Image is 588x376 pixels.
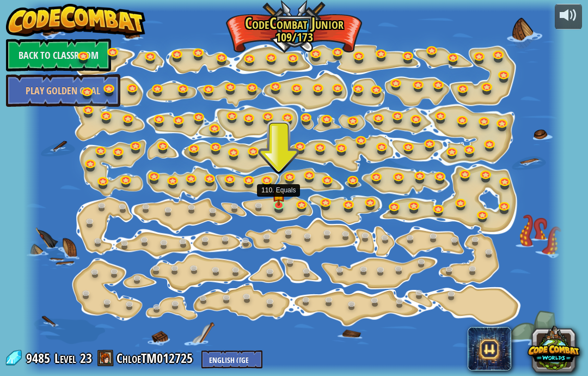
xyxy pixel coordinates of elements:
[555,4,582,29] button: Adjust volume
[117,349,196,367] a: ChloeTM012725
[6,4,145,37] img: CodeCombat - Learn how to code by playing a game
[6,74,120,107] a: Play Golden Goal
[272,184,285,207] img: level-banner-started.png
[26,349,53,367] span: 9485
[54,349,76,367] span: Level
[80,349,92,367] span: 23
[6,39,111,71] a: Back to Classroom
